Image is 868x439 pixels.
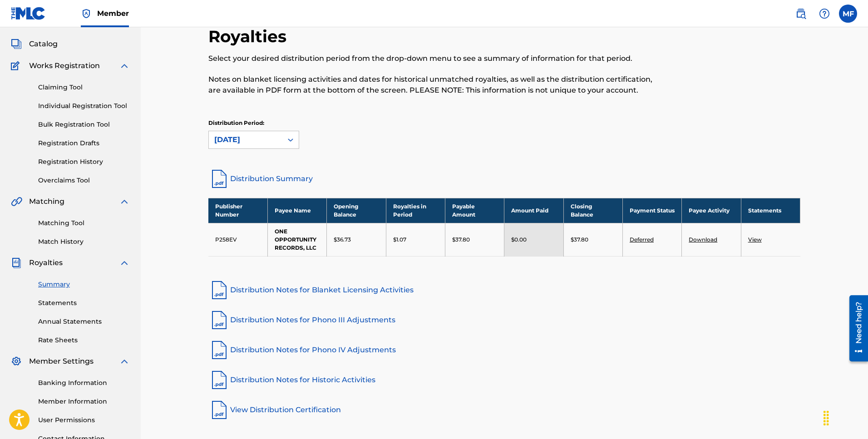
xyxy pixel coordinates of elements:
a: User Permissions [38,415,130,425]
th: Opening Balance [327,198,386,223]
th: Closing Balance [563,198,622,223]
a: Summary [38,280,130,289]
th: Royalties in Period [386,198,445,223]
span: Catalog [29,39,58,49]
p: Distribution Period: [208,119,299,127]
iframe: Chat Widget [823,395,868,439]
a: View [748,236,762,243]
p: Notes on blanket licensing activities and dates for historical unmatched royalties, as well as th... [208,74,664,96]
a: Annual Statements [38,317,130,326]
td: ONE OPPORTUNITY RECORDS, LLC [267,223,326,256]
a: Distribution Notes for Phono III Adjustments [208,309,800,331]
img: Member Settings [11,356,22,367]
img: Top Rightsholder [81,8,92,19]
th: Statements [741,198,800,223]
img: Catalog [11,39,22,49]
p: $36.73 [334,236,351,244]
a: Registration Drafts [38,138,130,148]
img: Royalties [11,257,22,268]
img: pdf [208,339,230,361]
p: $37.80 [452,236,470,244]
a: Match History [38,237,130,247]
th: Payee Name [267,198,326,223]
a: Banking Information [38,378,130,388]
th: Amount Paid [504,198,563,223]
a: Download [689,236,717,243]
a: Registration History [38,157,130,167]
img: expand [119,356,130,367]
span: Royalties [29,257,63,268]
img: pdf [208,369,230,391]
p: $37.80 [571,236,588,244]
p: $1.07 [393,236,406,244]
a: Public Search [792,5,810,23]
iframe: Resource Center [843,291,868,366]
a: Distribution Notes for Phono IV Adjustments [208,339,800,361]
td: P258EV [208,223,267,256]
p: Select your desired distribution period from the drop-down menu to see a summary of information f... [208,53,664,64]
div: Help [815,5,833,23]
a: SummarySummary [11,17,66,28]
div: Drag [819,404,833,432]
img: MLC Logo [11,7,46,20]
img: expand [119,257,130,268]
a: Deferred [630,236,654,243]
h2: Royalties [208,26,291,47]
img: expand [119,60,130,71]
a: Statements [38,298,130,308]
a: Claiming Tool [38,83,130,92]
img: expand [119,196,130,207]
a: Overclaims Tool [38,176,130,185]
a: Bulk Registration Tool [38,120,130,129]
th: Publisher Number [208,198,267,223]
div: [DATE] [214,134,277,145]
a: Rate Sheets [38,335,130,345]
a: Distribution Notes for Historic Activities [208,369,800,391]
a: Distribution Notes for Blanket Licensing Activities [208,279,800,301]
a: Member Information [38,397,130,406]
img: Works Registration [11,60,23,71]
img: search [795,8,806,19]
img: help [819,8,830,19]
span: Member [97,8,129,19]
img: Matching [11,196,22,207]
img: distribution-summary-pdf [208,168,230,190]
span: Works Registration [29,60,100,71]
img: pdf [208,399,230,421]
a: Matching Tool [38,218,130,228]
th: Payment Status [622,198,681,223]
div: User Menu [839,5,857,23]
a: Individual Registration Tool [38,101,130,111]
th: Payee Activity [682,198,741,223]
span: Matching [29,196,64,207]
a: CatalogCatalog [11,39,58,49]
p: $0.00 [511,236,527,244]
a: Distribution Summary [208,168,800,190]
img: pdf [208,279,230,301]
a: View Distribution Certification [208,399,800,421]
th: Payable Amount [445,198,504,223]
img: pdf [208,309,230,331]
span: Member Settings [29,356,94,367]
